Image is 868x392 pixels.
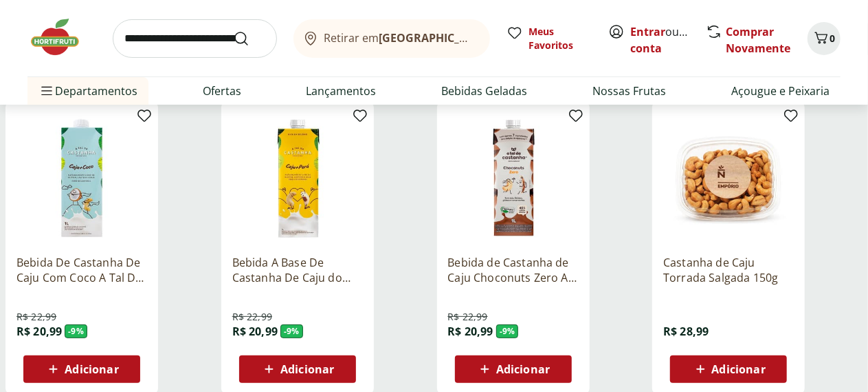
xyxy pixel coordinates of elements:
[455,355,572,383] button: Adicionar
[324,32,476,44] span: Retirar em
[293,19,490,58] button: Retirar em[GEOGRAPHIC_DATA]/[GEOGRAPHIC_DATA]
[670,355,787,383] button: Adicionar
[441,83,527,99] a: Bebidas Geladas
[23,355,140,383] button: Adicionar
[16,324,62,339] span: R$ 20,99
[280,324,303,338] span: - 9 %
[496,364,550,375] span: Adicionar
[448,113,579,244] img: Bebida de Castanha de Caju Choconuts Zero A tal da castanha 1L
[630,23,691,56] span: ou
[379,30,611,45] b: [GEOGRAPHIC_DATA]/[GEOGRAPHIC_DATA]
[731,83,830,99] a: Açougue e Peixaria
[233,30,266,47] button: Submit Search
[448,255,579,285] a: Bebida de Castanha de Caju Choconuts Zero A tal da castanha 1L
[630,24,665,39] a: Entrar
[27,17,96,58] img: Hortifruti
[232,255,363,285] a: Bebida A Base De Castanha De Caju do [GEOGRAPHIC_DATA] A Tal Da Castanha 1L
[808,22,841,55] button: Carrinho
[38,74,137,107] span: Departamentos
[38,74,55,107] button: Menu
[507,25,592,52] a: Meus Favoritos
[232,113,363,244] img: Bebida A Base De Castanha De Caju do Pará A Tal Da Castanha 1L
[232,310,272,324] span: R$ 22,99
[203,83,241,99] a: Ofertas
[630,24,706,56] a: Criar conta
[65,324,87,338] span: - 9 %
[65,364,118,375] span: Adicionar
[239,355,356,383] button: Adicionar
[448,324,493,339] span: R$ 20,99
[232,324,278,339] span: R$ 20,99
[113,19,277,58] input: search
[712,364,766,375] span: Adicionar
[592,83,666,99] a: Nossas Frutas
[280,364,334,375] span: Adicionar
[16,310,56,324] span: R$ 22,99
[830,32,835,45] span: 0
[16,113,147,244] img: Bebida De Castanha De Caju Com Coco A Tal Da Castanha 1L
[726,24,790,56] a: Comprar Novamente
[496,324,519,338] span: - 9 %
[528,25,592,52] span: Meus Favoritos
[663,255,794,285] a: Castanha de Caju Torrada Salgada 150g
[663,113,794,244] img: Castanha de Caju Torrada Salgada 150g
[307,83,377,99] a: Lançamentos
[663,324,709,339] span: R$ 28,99
[16,255,147,285] a: Bebida De Castanha De Caju Com Coco A Tal Da Castanha 1L
[448,310,488,324] span: R$ 22,99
